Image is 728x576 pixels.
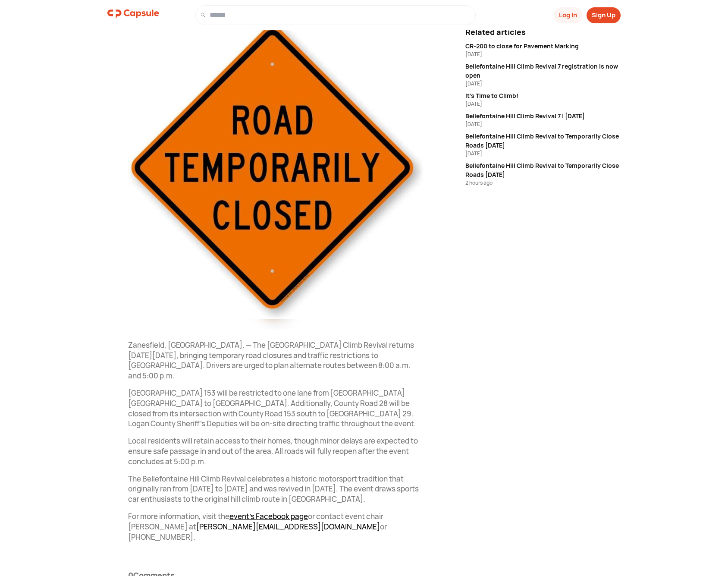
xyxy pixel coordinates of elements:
div: [DATE] [465,100,621,108]
a: event's Facebook page [229,511,308,521]
img: resizeImage [128,13,424,330]
button: Log In [554,7,582,23]
a: [PERSON_NAME][EMAIL_ADDRESS][DOMAIN_NAME] [196,522,380,532]
a: logo [107,5,159,25]
p: For more information, visit the or contact event chair [PERSON_NAME] at or [PHONE_NUMBER]. [128,511,424,542]
p: The Bellefontaine Hill Climb Revival celebrates a historic motorsport tradition that originally r... [128,474,424,504]
div: [DATE] [465,120,621,128]
div: [DATE] [465,150,621,157]
div: Bellefontaine Hill Climb Revival 7 registration is now open [465,62,621,80]
div: Bellefontaine Hill Climb Revival 7 | [DATE] [465,111,621,120]
div: [DATE] [465,50,621,58]
img: logo [107,5,159,22]
div: Related articles [465,26,621,38]
div: Bellefontaine Hill Climb Revival to Temporarily Close Roads [DATE] [465,161,621,179]
div: Bellefontaine Hill Climb Revival to Temporarily Close Roads [DATE] [465,132,621,150]
p: Zanesfield, [GEOGRAPHIC_DATA]. — The [GEOGRAPHIC_DATA] Climb Revival returns [DATE][DATE], bringi... [128,340,424,381]
div: [DATE] [465,80,621,88]
div: CR-200 to close for Pavement Marking [465,41,621,50]
p: Local residents will retain access to their homes, though minor delays are expected to ensure saf... [128,436,424,466]
p: [GEOGRAPHIC_DATA] 153 will be restricted to one lane from [GEOGRAPHIC_DATA] [GEOGRAPHIC_DATA] to ... [128,388,424,429]
button: Sign Up [587,7,621,23]
div: 2 hours ago [465,179,621,187]
div: It's Time to Climb! [465,91,621,100]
